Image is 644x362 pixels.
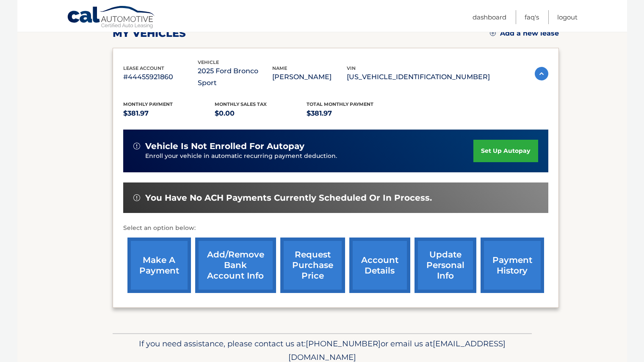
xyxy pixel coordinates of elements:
[307,101,373,107] span: Total Monthly Payment
[195,238,276,293] a: Add/Remove bank account info
[347,65,356,71] span: vin
[557,10,578,24] a: Logout
[215,101,267,107] span: Monthly sales Tax
[280,238,345,293] a: request purchase price
[473,10,506,24] a: Dashboard
[307,108,398,119] p: $381.97
[123,65,164,71] span: lease account
[535,67,548,80] img: accordion-active.svg
[133,143,140,149] img: alert-white.svg
[481,238,544,293] a: payment history
[347,71,490,83] p: [US_VEHICLE_IDENTIFICATION_NUMBER]
[272,65,287,71] span: name
[415,238,476,293] a: update personal info
[198,65,272,89] p: 2025 Ford Bronco Sport
[123,223,548,233] p: Select an option below:
[490,30,496,36] img: add.svg
[67,6,156,30] a: Cal Automotive
[525,10,539,24] a: FAQ's
[215,108,307,119] p: $0.00
[123,101,173,107] span: Monthly Payment
[113,27,186,40] h2: my vehicles
[133,194,140,201] img: alert-white.svg
[490,29,559,38] a: Add a new lease
[198,59,219,65] span: vehicle
[127,238,191,293] a: make a payment
[473,140,538,162] a: set up autopay
[123,71,198,83] p: #44455921860
[306,339,381,348] span: [PHONE_NUMBER]
[145,152,474,161] p: Enroll your vehicle in automatic recurring payment deduction.
[272,71,347,83] p: [PERSON_NAME]
[123,108,215,119] p: $381.97
[145,193,432,203] span: You have no ACH payments currently scheduled or in process.
[349,238,410,293] a: account details
[145,141,304,152] span: vehicle is not enrolled for autopay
